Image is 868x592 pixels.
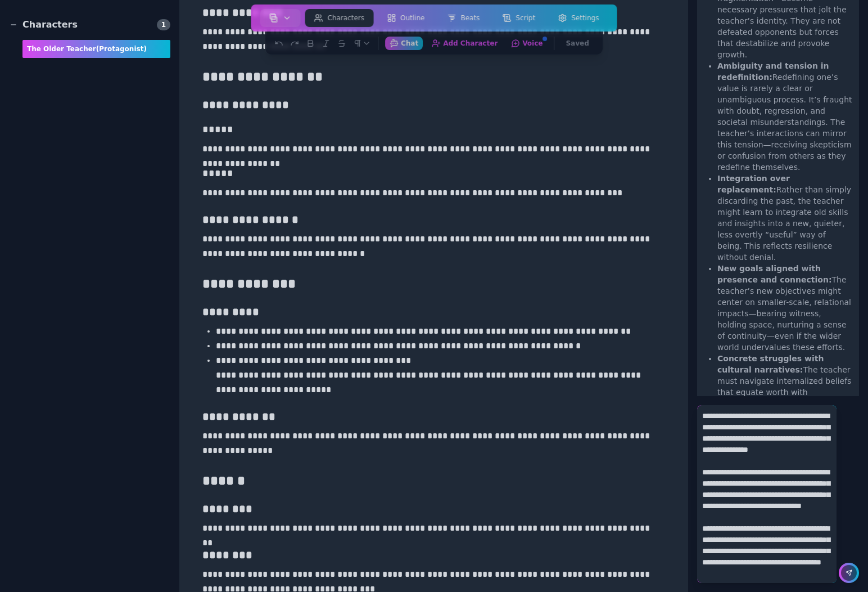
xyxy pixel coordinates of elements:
li: Redefining one’s value is rarely a clear or unambiguous process. It’s fraught with doubt, regress... [717,60,852,173]
li: The teacher’s new objectives might center on smaller-scale, relational impacts—bearing witness, h... [717,263,852,353]
strong: New goals aligned with presence and connection: [717,264,832,284]
strong: Integration over replacement: [717,174,790,194]
button: Settings [549,9,608,27]
img: storyboard [269,14,278,23]
a: Beats [436,7,491,29]
button: Beats [438,9,489,27]
strong: Concrete struggles with cultural narratives: [717,354,824,374]
div: The Older Teacher [22,40,170,58]
div: Characters [9,18,78,32]
a: Settings [546,7,610,29]
strong: Ambiguity and tension in redefinition: [717,61,829,82]
span: 1 [157,19,170,30]
button: Saved [562,37,594,50]
button: Script [493,9,544,27]
button: Voice [507,37,547,50]
a: Characters [303,7,376,29]
span: (protagonist) [96,45,147,53]
button: Add Character [427,37,502,50]
a: Outline [376,7,436,29]
li: The teacher must navigate internalized beliefs that equate worth with productivity, overcoming a ... [717,353,852,443]
button: Characters [305,9,374,27]
button: Outline [378,9,433,27]
button: Chat [385,37,423,50]
a: Script [491,7,546,29]
li: Rather than simply discarding the past, the teacher might learn to integrate old skills and insig... [717,173,852,263]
